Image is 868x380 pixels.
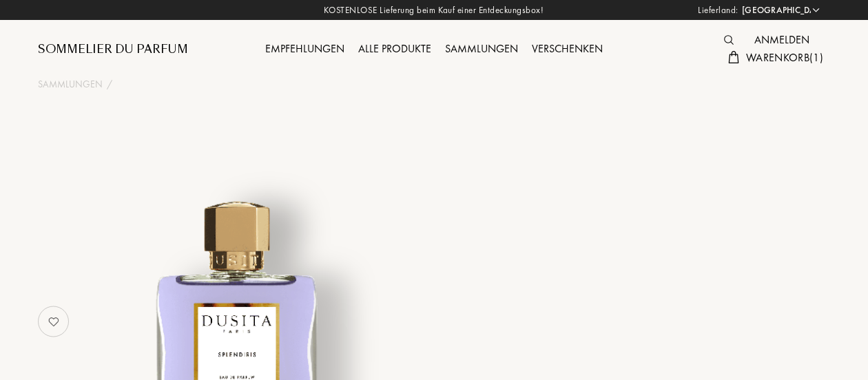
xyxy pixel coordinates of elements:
[525,41,610,59] div: Verschenken
[351,41,438,59] div: Alle Produkte
[728,51,739,63] img: cart.svg
[351,41,438,56] a: Alle Produkte
[438,41,525,56] a: Sammlungen
[258,41,351,59] div: Empfehlungen
[698,3,738,17] span: Lieferland:
[724,35,734,45] img: search_icn.svg
[38,77,103,92] a: Sammlungen
[746,50,823,65] span: Warenkorb ( 1 )
[525,41,610,56] a: Verschenken
[258,41,351,56] a: Empfehlungen
[747,32,816,50] div: Anmelden
[438,41,525,59] div: Sammlungen
[747,32,816,47] a: Anmelden
[38,41,188,58] a: Sommelier du Parfum
[107,77,112,92] div: /
[40,308,68,335] img: no_like_p.png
